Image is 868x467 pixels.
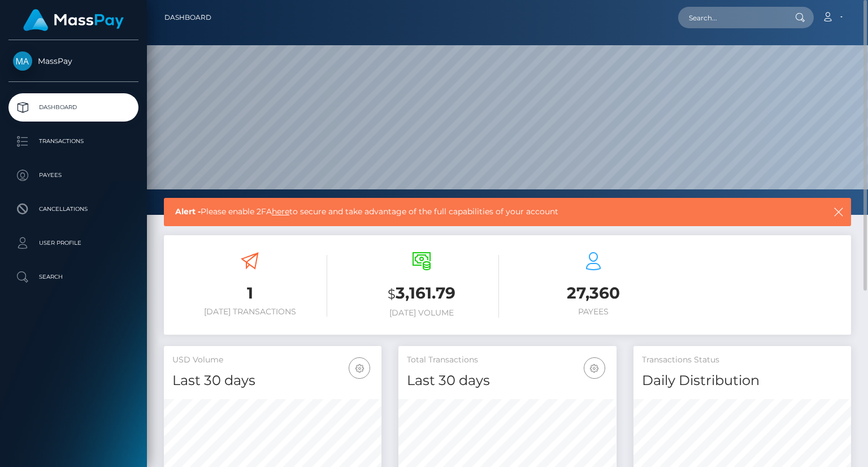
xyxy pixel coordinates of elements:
[388,286,396,302] small: $
[642,371,843,391] h4: Daily Distribution
[8,127,138,155] a: Transactions
[13,201,134,218] p: Cancellations
[678,7,784,28] input: Search...
[175,206,201,217] b: Alert -
[8,56,138,66] span: MassPay
[8,93,138,122] a: Dashboard
[23,9,124,31] img: MassPay Logo
[13,269,134,286] p: Search
[172,307,327,317] h6: [DATE] Transactions
[642,354,843,366] h5: Transactions Status
[272,206,289,217] a: here
[172,371,373,391] h4: Last 30 days
[13,133,134,150] p: Transactions
[13,51,32,71] img: MassPay
[175,206,767,218] span: Please enable 2FA to secure and take advantage of the full capabilities of your account
[344,282,499,305] h3: 3,161.79
[8,229,138,257] a: User Profile
[8,263,138,291] a: Search
[516,282,671,304] h3: 27,360
[516,307,671,317] h6: Payees
[172,354,373,366] h5: USD Volume
[8,161,138,189] a: Payees
[13,167,134,184] p: Payees
[13,99,134,116] p: Dashboard
[407,354,607,366] h5: Total Transactions
[164,6,211,29] a: Dashboard
[344,308,499,318] h6: [DATE] Volume
[407,371,607,391] h4: Last 30 days
[172,282,327,304] h3: 1
[13,235,134,252] p: User Profile
[8,195,138,223] a: Cancellations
